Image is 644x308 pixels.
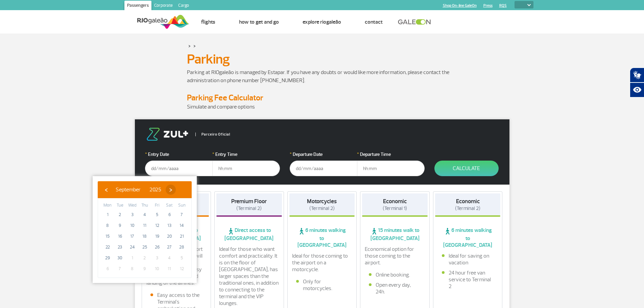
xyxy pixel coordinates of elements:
[139,220,150,231] span: 11
[630,68,644,97] div: Plugin de acessibilidade da Hand Talk.
[303,19,341,25] a: Explore RIOgaleão
[175,1,192,11] a: Cargo
[101,185,176,192] bs-datepicker-navigation-view: ​ ​ ​
[152,263,163,274] span: 10
[139,253,150,263] span: 2
[127,209,138,220] span: 3
[365,246,425,266] p: Economical option for those coming to the airport.
[139,202,151,209] th: weekday
[124,1,151,11] a: Passengers
[145,161,213,176] input: dd/mm/aaaa
[383,205,407,212] span: (Terminal 1)
[176,242,187,253] span: 28
[362,227,428,242] span: 15 minutes walk to [GEOGRAPHIC_DATA]
[365,19,383,25] a: Contact
[216,227,282,242] span: Direct access to [GEOGRAPHIC_DATA]
[296,278,348,292] li: Only for motorcycles.
[145,128,190,141] img: logo-zul.png
[163,202,176,209] th: weekday
[176,231,187,242] span: 21
[187,93,457,103] h4: Parking Fee Calculator
[239,19,279,25] a: How to get and go
[151,1,175,11] a: Corporate
[152,209,163,220] span: 5
[442,269,494,290] li: 24 hour free van service to Terminal 2
[176,209,187,220] span: 7
[152,242,163,253] span: 26
[164,263,175,274] span: 11
[187,53,457,65] h1: Parking
[115,209,125,220] span: 2
[289,227,355,248] span: 6 minutes walking to [GEOGRAPHIC_DATA]
[152,220,163,231] span: 12
[369,271,421,278] li: Online booking.
[139,242,150,253] span: 25
[290,151,357,158] label: Departure Date
[126,202,139,209] th: weekday
[164,242,175,253] span: 27
[127,253,138,263] span: 1
[456,198,480,205] strong: Economic
[435,227,501,248] span: 6 minutes walking to [GEOGRAPHIC_DATA]
[139,209,150,220] span: 4
[175,202,188,209] th: weekday
[630,82,644,97] button: Abrir recursos assistivos.
[93,176,197,283] bs-datepicker-container: calendar
[116,186,141,193] span: September
[176,253,187,263] span: 5
[176,220,187,231] span: 14
[630,68,644,82] button: Abrir tradutor de língua de sinais.
[152,253,163,263] span: 3
[187,103,457,111] p: Simulate and compare options
[115,231,125,242] span: 16
[152,231,163,242] span: 19
[212,151,280,158] label: Entry Time
[455,205,480,212] span: (Terminal 2)
[309,205,335,212] span: (Terminal 2)
[115,220,125,231] span: 9
[357,161,425,176] input: hh:mm
[193,42,196,50] a: >
[201,19,215,25] a: Flights
[443,3,477,8] a: Shop On-line GaleOn
[166,185,176,195] button: ›
[176,263,187,274] span: 12
[187,68,457,85] p: Parking at RIOgaleão is managed by Estapar. If you have any doubts or would like more information...
[164,253,175,263] span: 4
[292,253,352,273] p: Ideal for those coming to the airport on a motorcycle.
[383,198,407,205] strong: Economic
[307,198,337,205] strong: Motorcycles
[212,161,280,176] input: hh:mm
[164,220,175,231] span: 13
[102,242,113,253] span: 22
[101,202,114,209] th: weekday
[290,161,357,176] input: dd/mm/aaaa
[219,246,279,307] p: Ideal for those who want comfort and practicality. It is on the floor of [GEOGRAPHIC_DATA], has l...
[195,133,230,136] span: Parceiro Oficial
[115,263,125,274] span: 7
[151,202,163,209] th: weekday
[499,3,507,8] a: RQS
[231,198,267,205] strong: Premium Floor
[164,231,175,242] span: 20
[236,205,262,212] span: (Terminal 2)
[102,209,113,220] span: 1
[483,3,493,8] a: Press
[139,263,150,274] span: 9
[127,242,138,253] span: 24
[102,263,113,274] span: 6
[127,231,138,242] span: 17
[102,231,113,242] span: 15
[145,151,213,158] label: Entry Date
[357,151,425,158] label: Departure Time
[442,253,494,266] li: Ideal for saving on vacation
[101,185,111,195] span: ‹
[434,161,499,176] button: Calculate
[127,220,138,231] span: 10
[369,282,421,295] li: Open every day, 24h.
[164,209,175,220] span: 6
[102,253,113,263] span: 29
[188,42,191,50] a: >
[115,242,125,253] span: 23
